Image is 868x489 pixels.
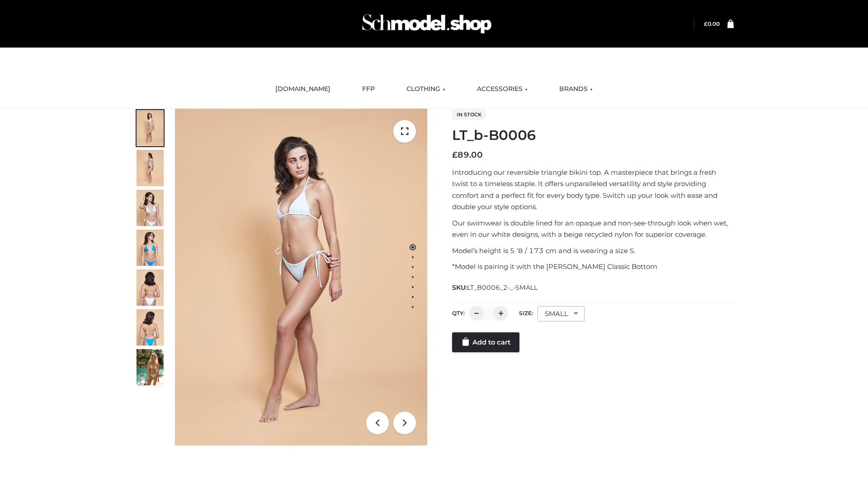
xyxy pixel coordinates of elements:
a: ACCESSORIES [470,79,534,99]
img: ArielClassicBikiniTop_CloudNine_AzureSky_OW114ECO_3-scaled.jpg [137,190,164,226]
img: ArielClassicBikiniTop_CloudNine_AzureSky_OW114ECO_2-scaled.jpg [137,150,164,186]
bdi: 89.00 [452,150,483,160]
img: ArielClassicBikiniTop_CloudNine_AzureSky_OW114ECO_1-scaled.jpg [137,110,164,146]
a: [DOMAIN_NAME] [269,79,337,99]
label: Size: [519,310,533,316]
p: *Model is pairing it with the [PERSON_NAME] Classic Bottom [452,261,734,273]
img: ArielClassicBikiniTop_CloudNine_AzureSky_OW114ECO_7-scaled.jpg [137,269,164,306]
label: QTY: [452,310,465,316]
img: ArielClassicBikiniTop_CloudNine_AzureSky_OW114ECO_8-scaled.jpg [137,309,164,345]
p: Our swimwear is double lined for an opaque and non-see-through look when wet, even in our white d... [452,217,734,240]
span: £ [704,20,708,27]
h1: LT_b-B0006 [452,127,734,144]
img: Schmodel Admin 964 [359,6,495,42]
span: In stock [452,109,486,120]
bdi: 0.00 [704,20,720,27]
div: SMALL [538,306,585,321]
a: CLOTHING [400,79,452,99]
a: £0.00 [704,20,720,27]
a: FFP [355,79,382,99]
span: SKU: [452,282,538,293]
img: Arieltop_CloudNine_AzureSky2.jpg [137,349,164,385]
span: £ [452,150,458,160]
p: Introducing our reversible triangle bikini top. A masterpiece that brings a fresh twist to a time... [452,167,734,213]
span: LT_B0006_2-_-SMALL [467,283,538,292]
p: Model’s height is 5 ‘8 / 173 cm and is wearing a size S. [452,245,734,257]
img: ArielClassicBikiniTop_CloudNine_AzureSky_OW114ECO_4-scaled.jpg [137,230,164,266]
a: Add to cart [452,332,519,352]
img: ArielClassicBikiniTop_CloudNine_AzureSky_OW114ECO_1 [175,109,427,446]
a: BRANDS [552,79,599,99]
